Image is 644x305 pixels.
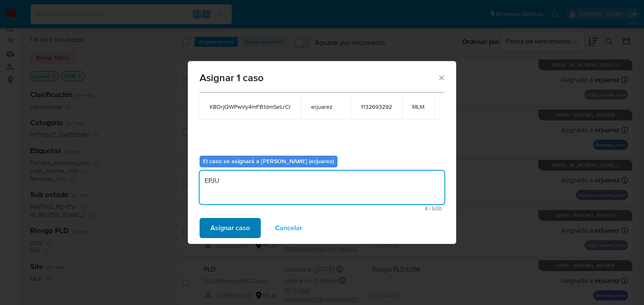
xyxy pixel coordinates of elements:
b: El caso se asignará a [PERSON_NAME] (erjuarez) [203,157,334,165]
textarea: EPJU [200,171,444,204]
span: MLM [412,103,424,110]
div: assign-modal [188,61,456,244]
button: Asignar caso [200,218,261,238]
span: Asignar caso [210,219,250,237]
button: Cancelar [264,218,313,238]
span: K8OrjQWPwVy4mFB1dmSeLrCr [210,103,291,110]
span: Máximo 500 caracteres [202,206,442,211]
span: erjuarez [311,103,341,110]
button: Cerrar ventana [437,74,445,81]
span: Cancelar [275,219,302,237]
span: Asignar 1 caso [200,73,437,83]
span: 1132693292 [361,103,392,110]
